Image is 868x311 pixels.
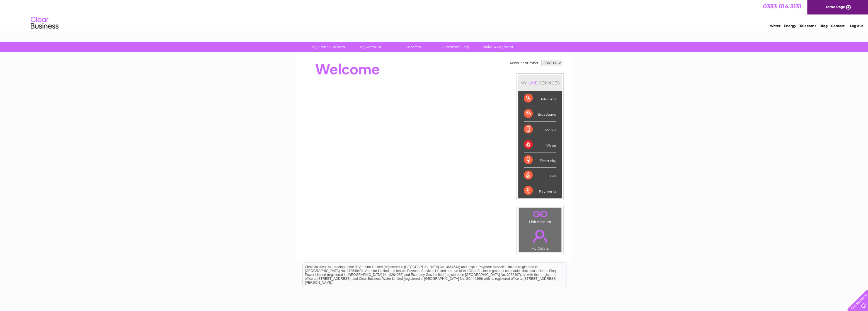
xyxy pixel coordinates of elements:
a: Energy [784,24,796,28]
td: Account number [508,58,540,68]
a: Telecoms [799,24,816,28]
div: Payments [524,183,556,198]
a: 0333 014 3131 [763,3,801,10]
a: Make A Payment [475,42,521,52]
a: Log out [850,24,863,28]
a: Contact [831,24,845,28]
div: MY SERVICES [518,75,562,91]
div: Clear Business is a trading name of Verastar Limited (registered in [GEOGRAPHIC_DATA] No. 3667643... [303,3,566,27]
div: Water [524,137,556,152]
a: Blog [819,24,828,28]
a: My Account [348,42,394,52]
div: LIVE [527,80,539,86]
a: Customer Help [433,42,479,52]
a: Water [770,24,780,28]
a: Services [390,42,436,52]
td: My Details [518,225,562,252]
td: Link Account [518,208,562,225]
div: Broadband [524,106,556,122]
img: logo.png [30,14,59,31]
div: Mobile [524,122,556,137]
a: My Clear Business [306,42,351,52]
div: Telecoms [524,91,556,106]
a: . [520,209,560,219]
div: Gas [524,168,556,183]
a: . [520,226,560,246]
div: Electricity [524,152,556,168]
